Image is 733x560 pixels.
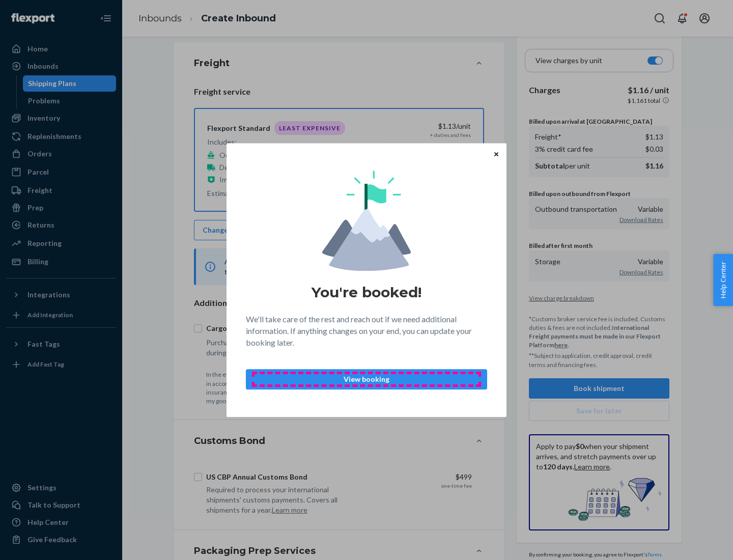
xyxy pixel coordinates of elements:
p: We'll take care of the rest and reach out if we need additional information. If anything changes ... [246,314,487,349]
img: svg+xml,%3Csvg%20viewBox%3D%220%200%20174%20197%22%20fill%3D%22none%22%20xmlns%3D%22http%3A%2F%2F... [322,171,411,271]
p: View booking [255,374,478,384]
button: Close [491,148,501,159]
h1: You're booked! [312,283,421,301]
button: View booking [246,369,487,389]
